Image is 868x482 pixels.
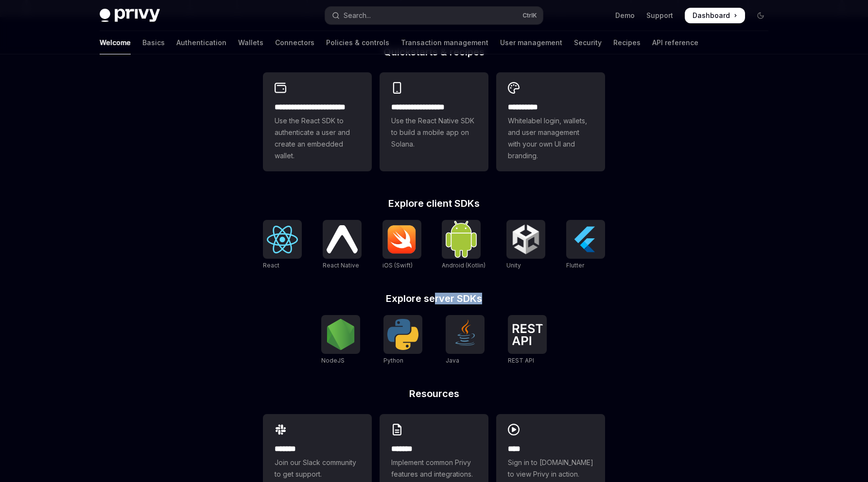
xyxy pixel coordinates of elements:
span: React Native [323,262,359,269]
a: Policies & controls [326,31,389,54]
img: Android (Kotlin) [446,221,477,257]
span: React [263,262,279,269]
span: Ctrl K [522,12,537,19]
a: FlutterFlutter [566,220,605,270]
span: Use the React SDK to authenticate a user and create an embedded wallet. [275,115,360,162]
a: Android (Kotlin)Android (Kotlin) [442,220,486,270]
button: Open search [325,7,543,24]
a: Recipes [613,31,641,54]
h2: Quickstarts & recipes [263,47,605,57]
span: Use the React Native SDK to build a mobile app on Solana. [391,115,477,150]
a: **** *****Whitelabel login, wallets, and user management with your own UI and branding. [496,72,605,171]
a: React NativeReact Native [323,220,362,270]
img: React Native [327,225,358,253]
span: Dashboard [693,11,730,20]
a: Basics [142,31,165,54]
span: Flutter [566,262,584,269]
a: Welcome [100,31,131,54]
span: Join our Slack community to get support. [275,457,360,480]
span: Whitelabel login, wallets, and user management with your own UI and branding. [508,115,593,162]
span: NodeJS [321,357,345,364]
span: Unity [506,262,521,269]
button: Toggle dark mode [753,8,768,23]
h2: Explore server SDKs [263,294,605,303]
span: Java [446,357,459,364]
img: Python [387,319,418,350]
img: iOS (Swift) [386,225,417,254]
a: **** **** **** ***Use the React Native SDK to build a mobile app on Solana. [380,72,488,171]
a: Support [646,11,673,20]
a: ReactReact [263,220,302,270]
img: REST API [512,324,543,345]
a: Connectors [275,31,314,54]
a: iOS (Swift)iOS (Swift) [382,220,421,270]
h2: Explore client SDKs [263,199,605,208]
div: Search... [344,10,371,21]
a: Authentication [176,31,226,54]
img: Flutter [570,224,601,255]
a: Security [574,31,602,54]
span: Python [383,357,403,364]
span: Implement common Privy features and integrations. [391,457,477,480]
a: Transaction management [401,31,488,54]
a: Wallets [238,31,263,54]
img: Unity [510,224,541,255]
a: JavaJava [446,315,485,366]
a: PythonPython [383,315,422,366]
img: NodeJS [325,319,356,350]
a: Dashboard [685,8,745,23]
img: dark logo [100,9,160,22]
h2: Resources [263,389,605,399]
span: Android (Kotlin) [442,262,486,269]
a: API reference [652,31,698,54]
a: Demo [615,11,635,20]
a: NodeJSNodeJS [321,315,360,366]
span: Sign in to [DOMAIN_NAME] to view Privy in action. [508,457,593,480]
a: User management [500,31,562,54]
span: REST API [508,357,534,364]
img: Java [450,319,481,350]
a: REST APIREST API [508,315,547,366]
img: React [267,226,298,253]
a: UnityUnity [506,220,545,270]
span: iOS (Swift) [382,262,413,269]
